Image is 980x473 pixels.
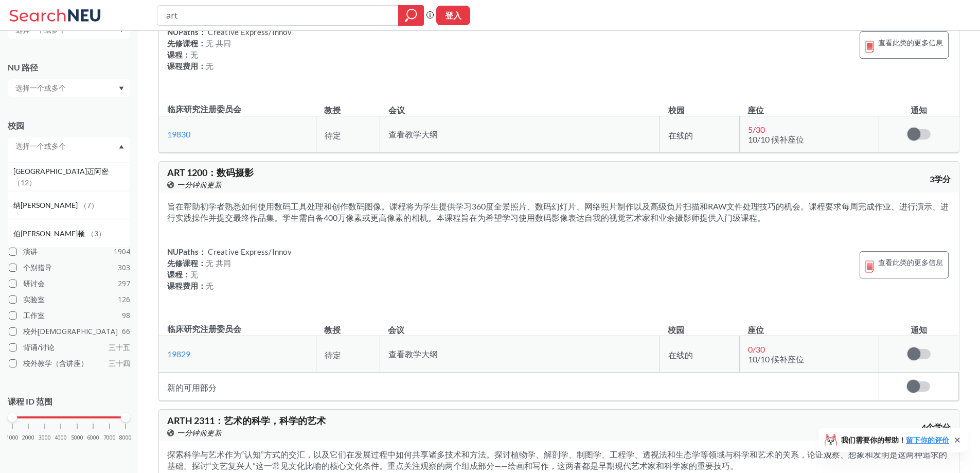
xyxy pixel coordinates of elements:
[122,310,130,320] font: 98
[167,349,190,359] a: 19829
[8,396,52,406] font: 课程 ID 范围
[23,262,52,272] font: 个别指导
[23,278,45,288] font: 研讨会
[921,422,951,432] font: 4个学分
[10,140,97,152] input: 选择一个或多个
[906,435,949,444] a: 留下你的评价
[80,201,87,209] font: （
[324,325,341,335] font: 教授
[747,105,764,115] font: 座位
[911,105,927,115] font: 通知
[388,349,438,359] font: 查看教学大纲
[668,325,684,335] font: 校园
[13,201,78,209] font: 纳[PERSON_NAME]
[167,167,185,178] font: ART
[207,167,217,178] font: ：
[436,6,470,25] button: 登入
[39,433,51,441] font: 3000
[23,326,118,336] font: 校外[DEMOGRAPHIC_DATA]
[109,342,130,352] font: 三十五
[756,344,765,354] font: 30
[87,229,94,238] font: （
[747,325,764,335] font: 座位
[215,415,224,426] font: ：
[167,61,206,71] font: 课程费用：
[94,229,98,238] font: 3
[118,294,130,304] font: 126
[753,344,756,354] font: /
[748,354,804,364] font: 10/10 候补座位
[22,433,34,441] font: 2000
[8,137,130,155] div: 下拉箭头[GEOGRAPHIC_DATA][GEOGRAPHIC_DATA]兰(44)加拿大温哥华(44)加州硅谷(39)加拿大多伦多(28)[PERSON_NAME][GEOGRAPHIC_D...
[167,258,206,268] font: 先修课程：
[23,247,38,256] font: 演讲
[8,62,38,72] font: NU 路径
[325,350,341,360] font: 待定
[398,5,424,26] div: 放大镜
[167,247,206,256] font: NUPaths：
[224,415,326,426] font: 艺术的科学，科学的艺术
[445,10,461,20] font: 登入
[91,201,98,209] font: ）
[98,229,105,238] font: ）
[167,27,206,37] font: NUPaths：
[194,415,215,426] font: 2311
[748,344,753,354] font: 0
[190,50,198,59] font: 无
[165,7,391,24] input: 班级、教授、课程号、“短语”
[23,342,55,352] font: 背诵/讨论
[388,105,405,115] font: 会议
[911,325,927,335] font: 通知
[119,86,124,91] svg: 下拉箭头
[177,428,222,437] font: 一分钟前更新
[21,178,29,187] font: 12
[23,294,45,304] font: 实验室
[388,129,438,139] font: 查看教学大纲
[748,134,804,144] font: 10/10 候补座位
[6,433,19,441] font: 1000
[206,281,213,290] font: 无
[167,129,190,139] a: 19830
[167,415,192,426] font: ARTH
[405,8,417,23] svg: 放大镜
[103,433,116,441] font: 7000
[167,39,206,48] font: 先修课程：
[668,350,693,360] font: 在线的
[13,167,109,176] font: [GEOGRAPHIC_DATA]迈阿密
[10,82,97,94] input: 选择一个或多个
[8,79,130,97] div: 下拉箭头
[388,325,404,335] font: 会议
[13,178,21,187] font: （
[206,61,213,71] font: 无
[23,358,88,368] font: 校外教学（含讲座）
[167,281,206,290] font: 课程费用：
[167,270,190,279] font: 课程：
[668,105,685,115] font: 校园
[177,180,222,189] font: 一分钟前更新
[217,167,254,178] font: 数码摄影
[748,125,753,134] font: 5
[122,326,130,336] font: 66
[29,178,36,187] font: ）
[167,50,190,59] font: 课程：
[118,278,130,288] font: 297
[756,125,765,134] font: 30
[8,120,24,130] font: 校园
[167,449,947,470] font: 探索科学与艺术作为“认知”方式的交汇，以及它们在发展过程中如何共享诸多技术和方法。探讨植物学、解剖学、制图学、工程学、透视法和生态学等领域与科学和艺术的关系，论证观察、想象和发明是这两种追求的基...
[87,433,99,441] font: 6000
[13,229,85,238] font: 伯[PERSON_NAME]顿
[208,247,292,256] font: Creative Express/Innov
[114,247,130,256] font: 1904
[118,262,130,272] font: 303
[119,433,132,441] font: 8000
[167,104,241,114] font: 临床研究注册委员会
[878,258,943,267] font: 查看此类的更多信息
[23,310,45,320] font: 工作室
[167,324,241,334] font: 临床研究注册委员会
[208,27,292,37] font: Creative Express/Innov
[841,435,906,444] font: 我们需要你的帮助！
[668,130,693,140] font: 在线的
[324,105,341,115] font: 教授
